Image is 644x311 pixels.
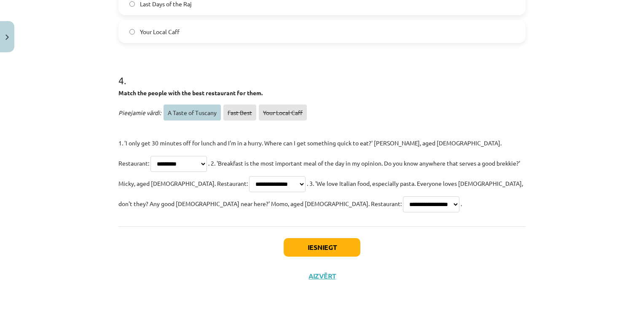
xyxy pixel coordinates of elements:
img: icon-close-lesson-0947bae3869378f0d4975bcd49f059093ad1ed9edebbc8119c70593378902aed.svg [5,35,9,40]
span: Your Local Caff [259,105,307,121]
span: . 2. 'Breakfast is the most important meal of the day in my opinion. Do you know anywhere that se... [118,159,520,187]
span: . 3. 'We love Italian food, especially pasta. Everyone loves [DEMOGRAPHIC_DATA], don't they? Any ... [118,180,523,207]
button: Aizvērt [306,272,338,280]
strong: Match the people with the best restaurant for them. [118,89,263,97]
input: Last Days of the Raj [129,1,135,7]
span: A Taste of Tuscany [164,105,221,121]
input: Your Local Caff [129,29,135,35]
span: Fast Best [223,105,256,121]
button: Iesniegt [284,238,360,257]
span: Pieejamie vārdi: [118,109,161,116]
span: Your Local Caff [140,27,180,36]
span: 1. 'I only get 30 minutes off for lunch and I'm in a hurry. Where can I get something quick to ea... [118,139,502,167]
span: . [461,200,462,207]
h1: 4 . [118,60,526,86]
